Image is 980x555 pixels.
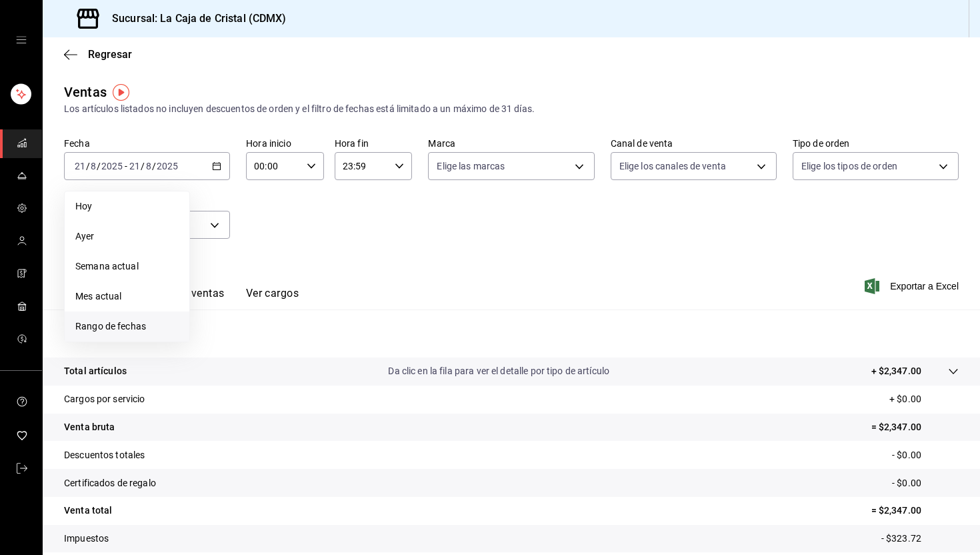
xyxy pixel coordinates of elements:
span: Elige los tipos de orden [801,159,897,173]
span: Regresar [88,48,132,61]
button: Regresar [64,48,132,61]
span: - [125,161,127,171]
p: Certificados de regalo [64,476,156,490]
p: + $0.00 [889,392,959,406]
p: = $2,347.00 [871,420,959,434]
input: ---- [101,161,123,171]
span: Hoy [75,199,179,213]
p: - $0.00 [892,476,959,490]
span: Mes actual [75,290,179,304]
span: Elige las marcas [437,159,505,173]
label: Hora inicio [246,139,324,148]
label: Tipo de orden [793,139,959,148]
span: Semana actual [75,259,179,273]
input: -- [74,161,86,171]
label: Fecha [64,139,230,148]
span: / [97,161,101,171]
p: Descuentos totales [64,448,145,462]
input: -- [145,161,152,171]
label: Hora fin [335,139,413,148]
input: -- [129,161,141,171]
span: Rango de fechas [75,320,179,334]
button: Exportar a Excel [867,278,959,294]
p: Resumen [64,326,959,342]
span: / [141,161,145,171]
button: Ver ventas [172,287,225,310]
label: Marca [428,139,594,148]
p: Da clic en la fila para ver el detalle por tipo de artículo [388,364,609,378]
p: Impuestos [64,532,109,546]
p: - $0.00 [892,448,959,462]
span: Elige los canales de venta [619,159,726,173]
button: Ver cargos [246,287,299,310]
div: Ventas [64,82,107,102]
p: Total artículos [64,364,127,378]
p: + $2,347.00 [871,364,921,378]
span: / [86,161,90,171]
p: = $2,347.00 [871,504,959,518]
span: / [152,161,156,171]
h3: Sucursal: La Caja de Cristal (CDMX) [101,11,287,27]
p: Cargos por servicio [64,392,145,406]
span: Ayer [75,229,179,243]
button: open drawer [16,35,27,45]
p: Venta total [64,504,112,518]
input: ---- [156,161,179,171]
p: Venta bruta [64,420,115,434]
div: navigation tabs [85,287,299,310]
img: Tooltip marker [113,84,129,101]
p: - $323.72 [881,532,959,546]
input: -- [90,161,97,171]
label: Canal de venta [611,139,777,148]
div: Los artículos listados no incluyen descuentos de orden y el filtro de fechas está limitado a un m... [64,102,959,116]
